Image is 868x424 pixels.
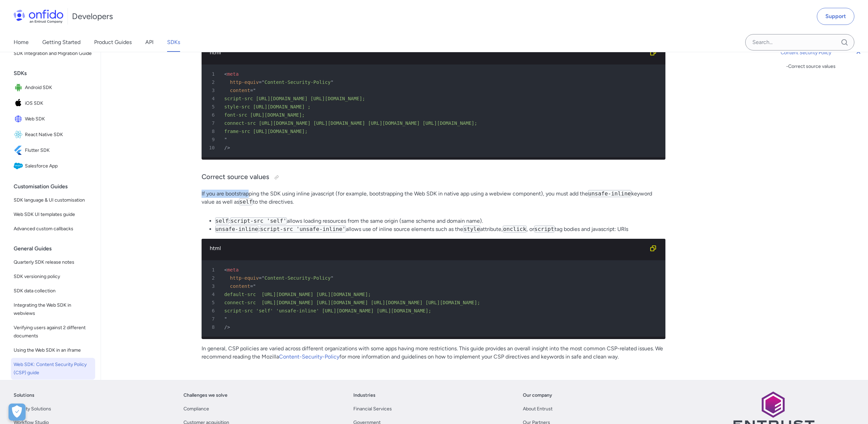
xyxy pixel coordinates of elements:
[204,78,220,86] span: 2
[14,258,92,266] span: Quarterly SDK release notes
[224,129,308,134] span: frame-src [URL][DOMAIN_NAME];
[224,112,305,118] span: font-src [URL][DOMAIN_NAME];
[14,405,51,413] a: Identity Solutions
[204,298,220,307] span: 5
[11,298,95,320] a: Integrating the Web SDK in webviews
[353,391,376,399] a: Industries
[11,321,95,343] a: Verifying users against 2 different documents
[330,275,333,281] span: "
[204,144,220,152] span: 10
[262,79,264,85] span: "
[11,96,95,111] a: IconiOS SDKiOS SDK
[202,190,665,206] p: If you are bootstrapping the SDK using inline javascript (for example, bootstrapping the Web SDK ...
[646,242,660,255] button: Copy code snippet button
[14,225,92,233] span: Advanced custom callbacks
[14,273,92,281] span: SDK versioning policy
[14,33,29,52] a: Home
[14,210,92,219] span: Web SDK UI templates guide
[786,62,863,71] div: - Correct source values
[11,159,95,174] a: IconSalesforce AppSalesforce App
[14,67,98,80] div: SDKs
[14,346,92,354] span: Using the Web SDK in an iframe
[745,34,854,50] input: Onfido search input field
[250,88,253,93] span: =
[14,99,25,108] img: IconiOS SDK
[11,47,95,60] a: SDK Integration and Migration Guide
[259,79,262,85] span: =
[25,130,92,140] span: React Native SDK
[14,196,92,204] span: SDK language & UI customisation
[204,119,220,127] span: 7
[204,282,220,290] span: 3
[11,80,95,95] a: IconAndroid SDKAndroid SDK
[183,405,209,413] a: Compliance
[204,274,220,282] span: 2
[14,287,92,295] span: SDK data collection
[534,225,555,233] code: script
[224,137,227,142] span: "
[227,267,239,273] span: meta
[279,353,339,360] a: Content-Security-Policy
[330,79,333,85] span: "
[11,284,95,298] a: SDK data collection
[204,111,220,119] span: 6
[239,198,253,205] code: self
[11,270,95,283] a: SDK versioning policy
[11,127,95,142] a: IconReact Native SDKReact Native SDK
[224,104,311,109] span: style-src [URL][DOMAIN_NAME] ;
[204,323,220,331] span: 8
[11,358,95,380] a: Web SDK: Content Security Policy (CSP) guide
[353,405,392,413] a: Financial Services
[588,190,631,197] code: unsafe-inline
[523,391,552,399] a: Our company
[210,244,646,252] div: html
[204,86,220,94] span: 3
[14,301,92,318] span: Integrating the Web SDK in webviews
[210,48,646,57] div: html
[14,83,25,92] img: IconAndroid SDK
[523,405,553,413] a: About Entrust
[14,114,25,124] img: IconWeb SDK
[11,112,95,127] a: IconWeb SDKWeb SDK
[227,71,239,77] span: meta
[781,49,863,57] a: Content Security Policy
[204,307,220,315] span: 6
[11,222,95,236] a: Advanced custom callbacks
[224,316,227,322] span: "
[9,404,26,421] div: Cookie Preferences
[25,161,92,171] span: Salesforce App
[215,217,665,225] li: : allows loading resources from the same origin (same scheme and domain name).
[25,83,92,92] span: Android SDK
[253,283,256,289] span: "
[94,33,132,52] a: Product Guides
[224,292,371,297] span: default-src [URL][DOMAIN_NAME] [URL][DOMAIN_NAME];
[230,217,287,224] code: script-src 'self'
[224,71,227,77] span: <
[167,33,180,52] a: SDKs
[204,315,220,323] span: 7
[14,391,34,399] a: Solutions
[25,146,92,155] span: Flutter SDK
[253,88,256,93] span: "
[215,217,229,224] code: self
[202,172,665,183] h3: Correct source values
[25,114,92,124] span: Web SDK
[11,193,95,207] a: SDK language & UI customisation
[230,283,250,289] span: content
[42,33,80,52] a: Getting Started
[260,225,346,233] code: script-src 'unsafe-inline'
[646,46,660,59] button: Copy code snippet button
[265,275,331,281] span: Content-Security-Policy
[230,79,259,85] span: http-equiv
[145,33,153,52] a: API
[224,96,365,101] span: script-src [URL][DOMAIN_NAME] [URL][DOMAIN_NAME];
[230,275,259,281] span: http-equiv
[11,143,95,158] a: IconFlutter SDKFlutter SDK
[215,225,259,233] code: unsafe-inline
[224,300,480,305] span: connect-src [URL][DOMAIN_NAME] [URL][DOMAIN_NAME] [URL][DOMAIN_NAME] [URL][DOMAIN_NAME];
[224,267,227,273] span: <
[14,146,25,155] img: IconFlutter SDK
[14,130,25,140] img: IconReact Native SDK
[14,49,92,58] span: SDK Integration and Migration Guide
